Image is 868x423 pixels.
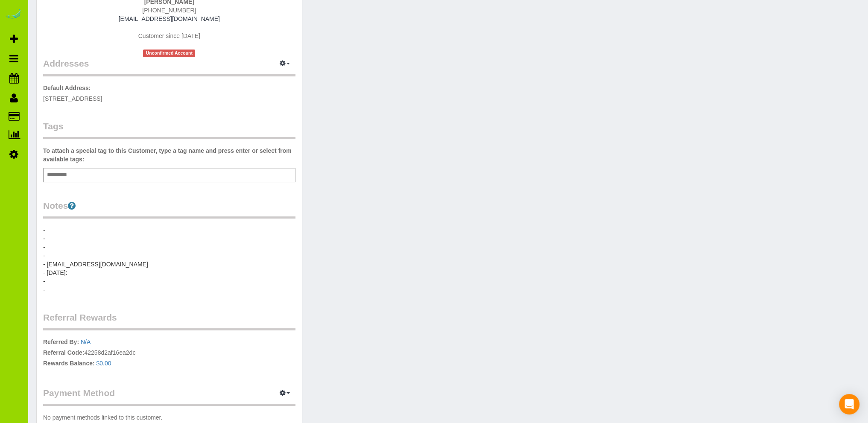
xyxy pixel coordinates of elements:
legend: Tags [43,120,295,139]
legend: Payment Method [43,387,295,406]
label: Rewards Balance: [43,359,95,368]
p: No payment methods linked to this customer. [43,413,295,422]
label: To attach a special tag to this Customer, type a tag name and press enter or select from availabl... [43,146,295,163]
legend: Referral Rewards [43,311,295,330]
label: Referral Code: [43,348,84,357]
span: Unconfirmed Account [143,50,195,57]
a: N/A [81,338,91,345]
span: [PHONE_NUMBER] [142,7,196,14]
span: Customer since [DATE] [138,32,200,39]
pre: - - - - - [EMAIL_ADDRESS][DOMAIN_NAME] - [DATE]: - - [43,226,295,294]
legend: Notes [43,199,295,219]
a: $0.00 [96,360,111,367]
label: Referred By: [43,338,79,346]
a: [EMAIL_ADDRESS][DOMAIN_NAME] [119,15,220,22]
div: Open Intercom Messenger [839,394,859,414]
span: [STREET_ADDRESS] [43,95,102,102]
p: 42258d2af16ea2dc [43,338,295,370]
img: Automaid Logo [5,9,22,20]
label: Default Address: [43,84,91,92]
